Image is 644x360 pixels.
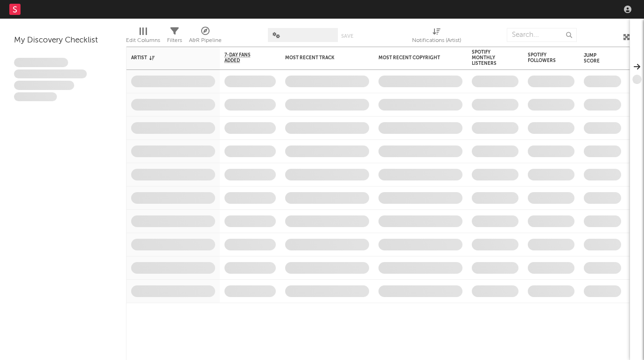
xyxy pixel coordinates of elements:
[14,81,74,90] span: Praesent ac interdum
[167,23,182,50] div: Filters
[472,49,504,66] div: Spotify Monthly Listeners
[14,58,68,67] span: Lorem ipsum dolor
[14,69,87,79] span: Integer aliquet in purus et
[167,35,182,46] div: Filters
[528,52,560,63] div: Spotify Followers
[189,35,222,46] div: A&R Pipeline
[126,35,160,46] div: Edit Columns
[126,23,160,50] div: Edit Columns
[189,23,222,50] div: A&R Pipeline
[412,35,461,46] div: Notifications (Artist)
[507,28,577,42] input: Search...
[224,52,262,63] span: 7-Day Fans Added
[412,23,461,50] div: Notifications (Artist)
[131,55,201,61] div: Artist
[378,55,448,61] div: Most Recent Copyright
[14,35,112,46] div: My Discovery Checklist
[14,92,57,102] span: Aliquam viverra
[584,53,607,64] div: Jump Score
[285,55,355,61] div: Most Recent Track
[341,34,353,39] button: Save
